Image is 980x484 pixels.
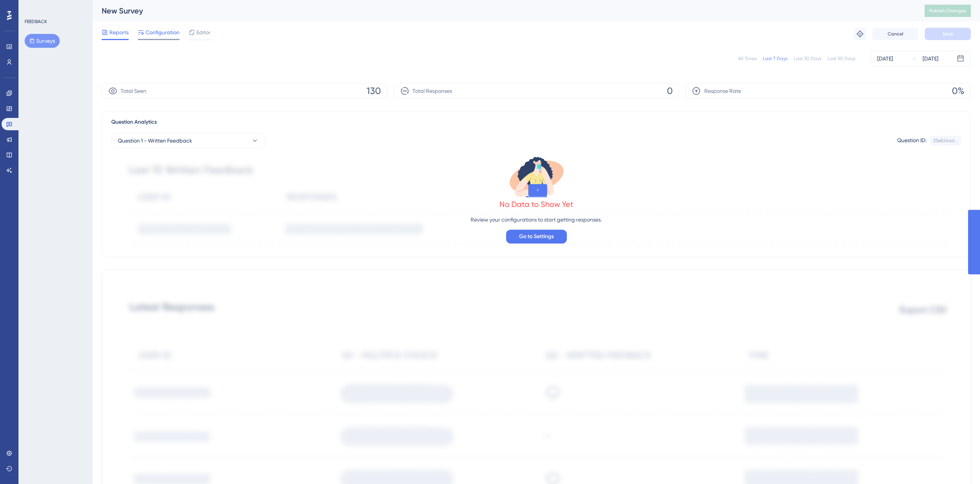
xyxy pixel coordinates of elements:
div: [DATE] [923,54,938,63]
div: Question ID: [897,136,926,146]
p: Review your configurations to start getting responses. [471,215,602,224]
span: 0% [952,85,964,97]
div: Last 30 Days [794,55,821,62]
div: [DATE] [877,54,893,63]
span: Configuration [146,28,179,37]
span: Total Seen [121,86,146,96]
div: All Times [738,55,757,62]
span: Cancel [888,31,903,37]
span: Save [942,31,953,37]
span: Publish Changes [929,8,966,14]
div: New Survey [102,5,905,16]
button: Save [925,28,971,40]
button: Surveys [25,34,60,48]
div: FEEDBACK [25,18,47,25]
button: Question 1 - Written Feedback [111,133,265,148]
span: Editor [196,28,211,37]
span: Question 1 - Written Feedback [118,136,192,145]
span: Question Analytics [111,118,157,127]
div: 33e824ad... [933,138,958,144]
span: Total Responses [412,86,452,96]
div: Last 90 Days [828,55,855,62]
button: Go to Settings [506,230,567,244]
div: No Data to Show Yet [499,199,573,210]
span: Reports [109,28,129,37]
span: 0 [667,85,672,97]
span: Response Rate [704,86,741,96]
span: 130 [367,85,381,97]
div: Last 7 Days [763,55,787,62]
button: Publish Changes [925,5,971,17]
span: Go to Settings [519,232,554,241]
button: Cancel [872,28,918,40]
